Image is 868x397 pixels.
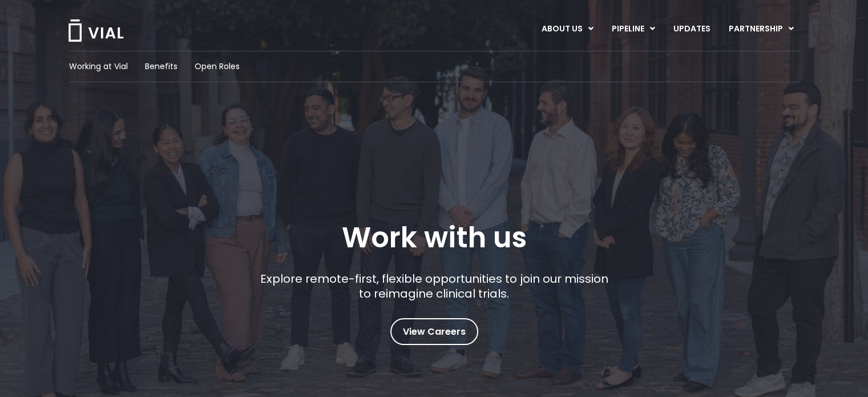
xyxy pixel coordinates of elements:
[390,318,478,345] a: View Careers
[342,221,527,254] h1: Work with us
[403,324,466,339] span: View Careers
[69,61,128,73] a: Working at Vial
[256,271,612,301] p: Explore remote-first, flexible opportunities to join our mission to reimagine clinical trials.
[67,19,124,42] img: Vial Logo
[145,61,177,73] a: Benefits
[603,19,664,39] a: PIPELINEMenu Toggle
[532,19,602,39] a: ABOUT USMenu Toggle
[720,19,803,39] a: PARTNERSHIPMenu Toggle
[195,61,240,73] a: Open Roles
[664,19,719,39] a: UPDATES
